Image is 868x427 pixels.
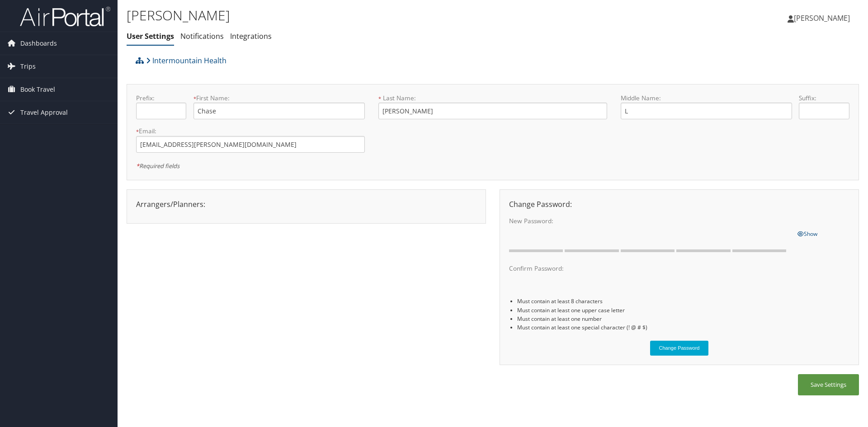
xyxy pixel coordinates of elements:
[20,78,55,101] span: Book Travel
[799,94,849,103] label: Suffix:
[509,264,790,273] label: Confirm Password:
[230,31,272,41] a: Integrations
[20,55,36,78] span: Trips
[20,6,110,27] img: airportal-logo.png
[517,314,849,323] li: Must contain at least one number
[621,94,792,103] label: Middle Name:
[193,94,365,103] label: First Name:
[136,127,365,136] label: Email:
[20,101,68,124] span: Travel Approval
[127,6,615,25] h1: [PERSON_NAME]
[378,94,607,103] label: Last Name:
[794,13,850,23] span: [PERSON_NAME]
[20,32,57,55] span: Dashboards
[129,199,483,210] div: Arrangers/Planners:
[127,31,174,41] a: User Settings
[797,228,817,238] a: Show
[517,323,849,332] li: Must contain at least one special character (! @ # $)
[798,374,859,395] button: Save Settings
[509,216,790,225] label: New Password:
[502,199,856,210] div: Change Password:
[517,306,849,314] li: Must contain at least one upper case letter
[650,341,709,356] button: Change Password
[788,5,859,32] a: [PERSON_NAME]
[136,94,186,103] label: Prefix:
[180,31,224,41] a: Notifications
[517,297,849,305] li: Must contain at least 8 characters
[146,52,226,70] a: Intermountain Health
[136,162,179,170] em: Required fields
[797,230,817,238] span: Show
